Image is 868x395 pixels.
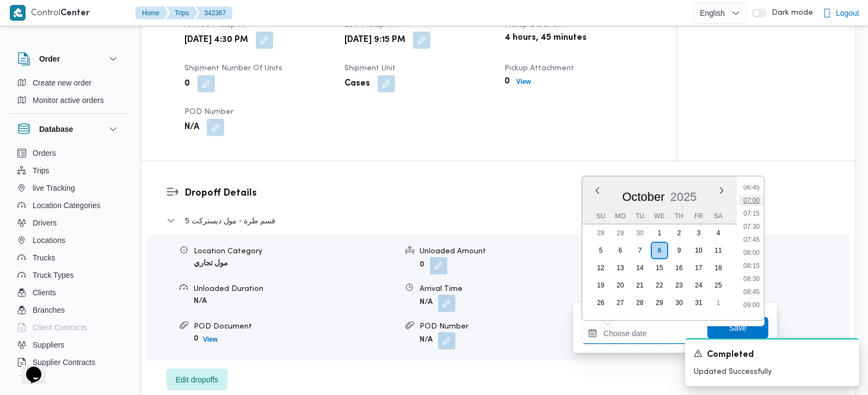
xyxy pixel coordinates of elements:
div: POD Number [420,321,623,332]
div: day-28 [631,295,649,312]
div: Location Category [194,246,397,257]
div: Sa [710,209,727,224]
li: 08:00 [739,247,764,258]
div: Button. Open the year selector. 2025 is currently selected. [670,190,698,204]
div: day-25 [710,277,727,295]
button: live Tracking [13,179,124,197]
span: live Tracking [33,181,75,195]
div: قسم طرة - مول ديستركت 5 [147,235,849,361]
button: Create new order [13,74,124,92]
div: day-27 [612,295,629,312]
div: Th [670,209,688,224]
button: Devices [13,371,124,388]
button: Locations [13,232,124,249]
li: 06:45 [739,182,764,193]
span: Dark mode [767,9,813,17]
b: N/A [184,121,199,134]
div: Database [9,144,128,380]
li: 08:30 [739,274,764,284]
button: View [199,333,222,346]
b: N/A [420,337,433,344]
div: day-24 [690,277,707,295]
div: Su [592,209,610,224]
span: Branches [33,303,65,317]
div: Mo [612,209,629,224]
h3: Order [39,52,60,65]
b: Cases [344,77,370,90]
b: 4 hours, 45 minutes [504,32,587,45]
span: Completed [707,349,754,362]
button: Client Contracts [13,319,124,336]
li: 09:00 [739,300,764,311]
b: N/A [194,297,207,305]
div: Unloaded Amount [420,246,623,257]
div: day-26 [592,295,610,312]
iframe: chat widget [11,351,46,384]
span: Clients [33,286,56,299]
div: day-10 [690,242,707,260]
b: N/A [420,299,433,306]
h3: Dropoff Details [184,186,830,200]
span: Supplier Contracts [33,356,95,369]
span: Pickup Attachment [504,65,574,72]
div: day-29 [612,225,629,242]
b: 0 [184,77,190,90]
span: Monitor active orders [33,94,104,107]
span: Shipment Number of Units [184,65,282,72]
button: Location Categories [13,197,124,214]
span: Trucks [33,251,55,264]
div: day-19 [592,277,610,295]
span: Location Categories [33,199,101,212]
div: day-5 [592,242,610,260]
div: day-15 [651,260,668,277]
span: October [622,190,664,204]
b: 0 [420,262,424,269]
span: Create new order [33,76,91,89]
div: day-30 [670,295,688,312]
span: POD Number [184,108,233,116]
div: day-6 [612,242,629,260]
button: Trips [166,7,198,20]
b: 0 [194,335,199,342]
button: Trucks [13,249,124,266]
b: Center [60,9,90,17]
li: 07:15 [739,208,764,219]
div: day-13 [612,260,629,277]
div: day-11 [710,242,727,260]
button: Orders [13,144,124,162]
button: Truck Types [13,266,124,284]
button: Previous Month [593,186,602,195]
div: Fr [690,209,707,224]
div: day-3 [690,225,707,242]
div: POD Document [194,321,397,332]
button: Order [17,52,120,65]
div: day-14 [631,260,649,277]
b: View [516,78,531,86]
div: day-9 [670,242,688,260]
p: Updated Successfully [694,366,851,378]
button: Logout [818,2,864,24]
button: View [512,75,535,88]
div: Arrival Time [420,283,623,295]
div: We [651,209,668,224]
img: X8yXhbKr1z7QwAAAABJRU5ErkJggg== [10,5,26,21]
button: قسم طرة - مول ديستركت 5 [167,214,830,227]
button: Suppliers [13,336,124,354]
div: Order [9,74,128,113]
span: Truck Types [33,269,73,282]
span: Devices [33,373,60,386]
span: Suppliers [33,338,64,351]
div: Notification [694,348,851,362]
b: [DATE] 4:30 PM [184,34,248,47]
li: 08:15 [739,260,764,271]
div: day-7 [631,242,649,260]
span: Save [729,321,747,335]
div: day-18 [710,260,727,277]
div: Button. Open the month selector. October is currently selected. [621,190,665,204]
button: Supplier Contracts [13,354,124,371]
button: Edit dropoffs [167,369,227,391]
span: Edit dropoffs [176,373,218,386]
span: Locations [33,234,65,247]
div: day-22 [651,277,668,295]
